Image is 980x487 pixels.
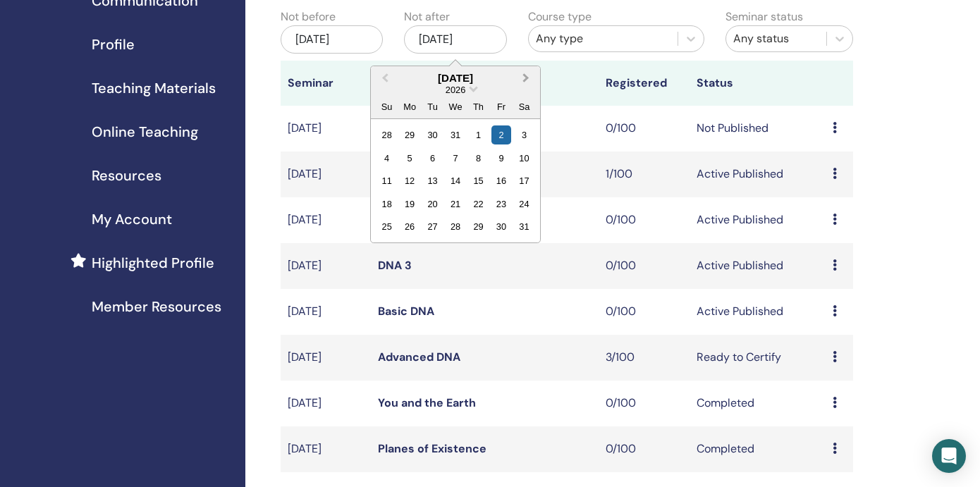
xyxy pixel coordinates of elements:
[469,97,488,116] div: Th
[528,8,592,25] label: Course type
[400,195,419,214] div: Choose Monday, January 19th, 2026
[469,195,488,214] div: Choose Thursday, January 22nd, 2026
[400,97,419,116] div: Mo
[599,197,690,243] td: 0/100
[377,171,396,190] div: Choose Sunday, January 11th, 2026
[281,381,372,426] td: [DATE]
[599,289,690,335] td: 0/100
[690,61,826,106] th: Status
[446,125,465,144] div: Choose Wednesday, December 31st, 2025
[423,149,442,168] div: Choose Tuesday, January 6th, 2026
[446,171,465,190] div: Choose Wednesday, January 14th, 2026
[515,97,534,116] div: Sa
[536,30,671,47] div: Any type
[377,149,396,168] div: Choose Sunday, January 4th, 2026
[377,195,396,214] div: Choose Sunday, January 18th, 2026
[281,197,372,243] td: [DATE]
[599,106,690,152] td: 0/100
[515,171,534,190] div: Choose Saturday, January 17th, 2026
[491,149,510,168] div: Choose Friday, January 9th, 2026
[690,106,826,152] td: Not Published
[281,426,372,472] td: [DATE]
[92,78,216,99] span: Teaching Materials
[404,25,507,54] div: [DATE]
[281,243,372,289] td: [DATE]
[469,171,488,190] div: Choose Thursday, January 15th, 2026
[400,149,419,168] div: Choose Monday, January 5th, 2026
[378,441,486,456] a: Planes of Existence
[491,125,510,144] div: Choose Friday, January 2nd, 2026
[281,289,372,335] td: [DATE]
[446,85,465,95] span: 2026
[400,171,419,190] div: Choose Monday, January 12th, 2026
[491,195,510,214] div: Choose Friday, January 23rd, 2026
[92,165,161,186] span: Resources
[377,217,396,236] div: Choose Sunday, January 25th, 2026
[690,335,826,381] td: Ready to Certify
[690,243,826,289] td: Active Published
[725,8,803,25] label: Seminar status
[690,381,826,426] td: Completed
[690,426,826,472] td: Completed
[92,296,221,317] span: Member Resources
[377,125,396,144] div: Choose Sunday, December 28th, 2025
[281,106,372,152] td: [DATE]
[599,243,690,289] td: 0/100
[423,195,442,214] div: Choose Tuesday, January 20th, 2026
[469,125,488,144] div: Choose Thursday, January 1st, 2026
[733,30,819,47] div: Any status
[516,68,539,90] button: Next Month
[932,439,966,473] div: Open Intercom Messenger
[690,197,826,243] td: Active Published
[378,304,434,319] a: Basic DNA
[599,426,690,472] td: 0/100
[281,152,372,197] td: [DATE]
[446,195,465,214] div: Choose Wednesday, January 21st, 2026
[599,381,690,426] td: 0/100
[423,217,442,236] div: Choose Tuesday, January 27th, 2026
[690,289,826,335] td: Active Published
[446,97,465,116] div: We
[371,72,540,84] div: [DATE]
[375,123,535,238] div: Month January, 2026
[491,97,510,116] div: Fr
[378,258,412,273] a: DNA 3
[281,61,372,106] th: Seminar
[377,97,396,116] div: Su
[515,149,534,168] div: Choose Saturday, January 10th, 2026
[92,209,172,230] span: My Account
[400,217,419,236] div: Choose Monday, January 26th, 2026
[378,395,476,410] a: You and the Earth
[599,152,690,197] td: 1/100
[372,68,395,90] button: Previous Month
[423,125,442,144] div: Choose Tuesday, December 30th, 2025
[378,350,460,364] a: Advanced DNA
[599,335,690,381] td: 3/100
[404,8,450,25] label: Not after
[423,97,442,116] div: Tu
[469,149,488,168] div: Choose Thursday, January 8th, 2026
[515,125,534,144] div: Choose Saturday, January 3rd, 2026
[281,335,372,381] td: [DATE]
[446,217,465,236] div: Choose Wednesday, January 28th, 2026
[599,61,690,106] th: Registered
[92,34,135,55] span: Profile
[491,217,510,236] div: Choose Friday, January 30th, 2026
[446,149,465,168] div: Choose Wednesday, January 7th, 2026
[469,217,488,236] div: Choose Thursday, January 29th, 2026
[370,66,541,244] div: Choose Date
[515,217,534,236] div: Choose Saturday, January 31st, 2026
[515,195,534,214] div: Choose Saturday, January 24th, 2026
[491,171,510,190] div: Choose Friday, January 16th, 2026
[423,171,442,190] div: Choose Tuesday, January 13th, 2026
[690,152,826,197] td: Active Published
[281,25,384,54] div: [DATE]
[92,121,198,142] span: Online Teaching
[400,125,419,144] div: Choose Monday, December 29th, 2025
[92,252,214,273] span: Highlighted Profile
[281,8,336,25] label: Not before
